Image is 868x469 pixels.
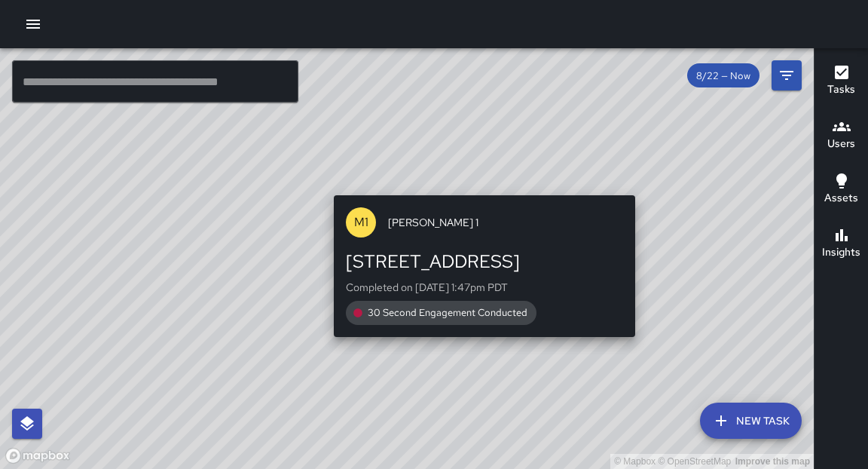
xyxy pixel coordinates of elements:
[824,190,858,207] h6: Assets
[354,213,368,231] p: M1
[827,136,855,152] h6: Users
[822,244,860,261] h6: Insights
[346,280,623,295] p: Completed on [DATE] 1:47pm PDT
[700,403,802,439] button: New Task
[827,81,855,98] h6: Tasks
[359,306,536,319] span: 30 Second Engagement Conducted
[815,163,868,217] button: Assets
[346,250,623,274] div: [STREET_ADDRESS]
[815,109,868,163] button: Users
[815,217,868,271] button: Insights
[334,195,635,337] button: M1[PERSON_NAME] 1[STREET_ADDRESS]Completed on [DATE] 1:47pm PDT30 Second Engagement Conducted
[815,54,868,109] button: Tasks
[388,215,623,230] span: [PERSON_NAME] 1
[772,60,802,90] button: Filters
[687,69,759,82] span: 8/22 — Now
